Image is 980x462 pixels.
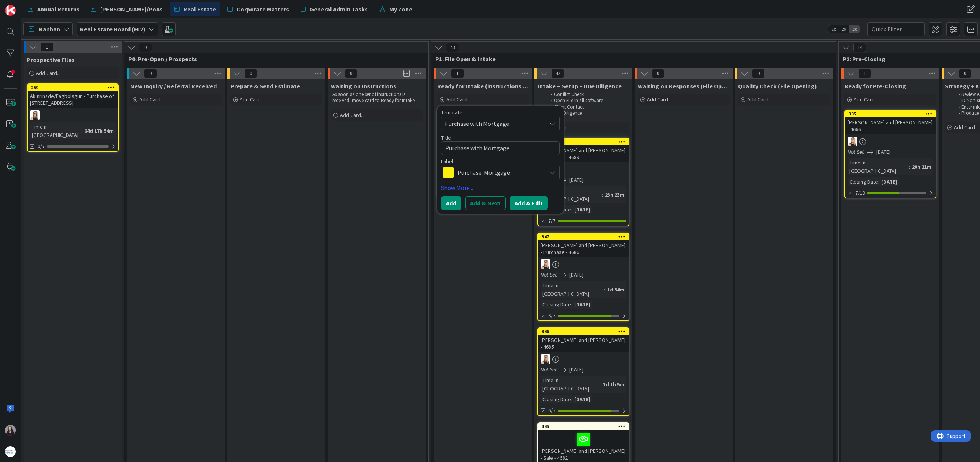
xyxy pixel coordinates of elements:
a: [PERSON_NAME]/PoAs [87,2,167,16]
div: Closing Date [848,177,878,186]
span: Corporate Matters [237,5,289,14]
span: [DATE] [876,148,890,156]
span: New Inquiry / Referral Received [130,82,217,90]
span: : [909,163,910,171]
img: DB [30,110,40,120]
span: 42 [551,69,564,78]
button: Add & Edit [510,196,548,210]
div: DB [538,164,629,174]
a: Annual Returns [23,2,84,16]
span: 3x [849,25,859,33]
span: Add Card... [747,96,772,103]
span: My Zone [389,5,412,14]
div: DB [845,137,936,146]
img: DB [848,137,857,146]
span: Annual Returns [37,5,80,14]
label: Title [441,134,451,141]
div: 335 [845,111,936,117]
span: [PERSON_NAME]/PoAs [100,5,163,14]
span: P1: File Open & Intake [435,55,826,63]
div: 335[PERSON_NAME] and [PERSON_NAME] - 4666 [845,111,936,134]
div: [DATE] [572,205,592,214]
span: Real Estate [183,5,216,14]
img: BC [5,425,16,436]
span: Prepare & Send Estimate [230,82,300,90]
textarea: Purchase with Mortgage [441,141,560,155]
span: Purchase with Mortgage [445,119,541,129]
div: Time in [GEOGRAPHIC_DATA] [848,158,909,175]
span: General Admin Tasks [310,5,368,14]
span: 0 [144,69,157,78]
div: [PERSON_NAME] and [PERSON_NAME] - Purchase - 4689 [538,145,629,162]
div: 335 [849,111,936,117]
i: Not Set [848,148,864,155]
div: 259Akinrinade/Fagbolagun - Purchase of [STREET_ADDRESS] [28,84,118,108]
span: Add Card... [854,96,878,103]
li: Client Contact [547,104,628,110]
span: 2x [839,25,849,33]
li: Conflict Check [547,91,628,98]
span: 7/13 [855,189,865,197]
span: Add Card... [647,96,671,103]
span: 0 [345,69,358,78]
b: Real Estate Board (FL2) [80,25,145,33]
span: : [878,177,879,186]
span: [DATE] [569,366,583,374]
span: : [600,380,601,389]
div: 345 [538,423,629,430]
div: Time in [GEOGRAPHIC_DATA] [541,186,602,203]
span: Quality Check (File Opening) [738,82,817,90]
div: DB [538,259,629,269]
div: 348 [542,139,629,145]
span: 0 [752,69,765,78]
li: Open File in all software [547,98,628,104]
div: [DATE] [572,300,592,309]
div: 347 [542,234,629,239]
div: [DATE] [879,177,899,186]
div: [DATE] [572,395,592,403]
span: : [571,205,572,214]
div: Time in [GEOGRAPHIC_DATA] [30,122,81,139]
div: 347[PERSON_NAME] and [PERSON_NAME] - Purchase - 4686 [538,233,629,257]
span: Waiting on Instructions [331,82,396,90]
img: Visit kanbanzone.com [5,5,16,16]
input: Quick Filter... [867,22,925,36]
img: DB [541,259,550,269]
span: 0 [139,43,152,52]
div: 259 [31,85,118,90]
div: Akinrinade/Fagbolagun - Purchase of [STREET_ADDRESS] [28,91,118,108]
div: [PERSON_NAME] and [PERSON_NAME] - 4666 [845,117,936,134]
span: 6/7 [548,407,555,415]
div: 346 [538,328,629,335]
i: Not Set [541,271,557,278]
span: 0/7 [38,142,45,150]
a: General Admin Tasks [296,2,372,16]
span: 43 [446,43,459,52]
span: 7/7 [548,217,555,225]
div: 1d 54m [605,285,626,294]
span: Add Card... [954,124,978,131]
div: 1d 1h 5m [601,380,626,389]
div: Closing Date [541,395,571,403]
li: Due Diligence [547,110,628,116]
div: 347 [538,233,629,240]
span: Add Card... [340,112,364,119]
span: Template [441,110,462,115]
button: Add & Next [465,196,506,210]
div: 20h 21m [910,163,933,171]
div: 346 [542,329,629,334]
span: Kanban [39,24,60,34]
span: 1x [828,25,839,33]
div: 346[PERSON_NAME] and [PERSON_NAME] - 4685 [538,328,629,352]
span: : [81,127,82,135]
div: DB [538,354,629,364]
span: 0 [959,69,972,78]
div: 348[PERSON_NAME] and [PERSON_NAME] - Purchase - 4689 [538,138,629,162]
span: [DATE] [569,176,583,184]
span: Intake + Setup + Due Diligence [537,82,622,90]
span: Waiting on Responses (File Opening) [638,82,730,90]
i: Not Set [541,366,557,373]
a: 347[PERSON_NAME] and [PERSON_NAME] - Purchase - 4686DBNot Set[DATE]Time in [GEOGRAPHIC_DATA]:1d 5... [537,233,629,321]
span: 6/7 [548,312,555,320]
span: Ready for Intake (instructions received) [437,82,529,90]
